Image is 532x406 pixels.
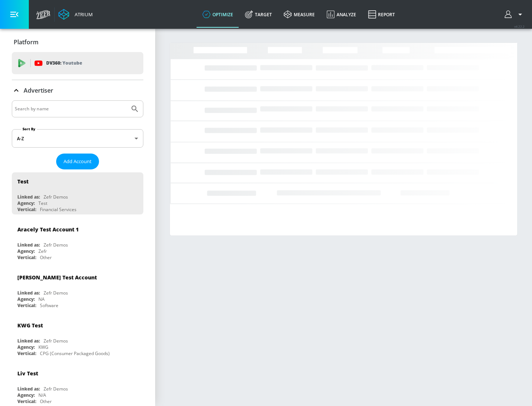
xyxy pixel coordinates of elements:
[17,344,35,350] div: Agency:
[321,1,362,28] a: Analyze
[12,316,143,358] div: KWG TestLinked as:Zefr DemosAgency:KWGVertical:CPG (Consumer Packaged Goods)
[239,1,278,28] a: Target
[44,338,68,344] div: Zefr Demos
[46,59,82,67] p: DV360:
[56,154,99,169] button: Add Account
[17,290,40,296] div: Linked as:
[17,302,36,309] div: Vertical:
[15,104,127,114] input: Search by name
[17,386,40,392] div: Linked as:
[40,302,58,309] div: Software
[17,338,40,344] div: Linked as:
[514,24,525,28] span: v 4.22.2
[40,398,52,405] div: Other
[12,129,143,148] div: A-Z
[12,220,143,262] div: Aracely Test Account 1Linked as:Zefr DemosAgency:ZefrVertical:Other
[12,268,143,310] div: [PERSON_NAME] Test AccountLinked as:Zefr DemosAgency:NAVertical:Software
[40,350,110,357] div: CPG (Consumer Packaged Goods)
[44,242,68,248] div: Zefr Demos
[58,9,93,20] a: Atrium
[17,392,35,398] div: Agency:
[14,38,38,46] p: Platform
[17,178,28,185] div: Test
[38,296,45,302] div: NA
[17,254,36,261] div: Vertical:
[17,194,40,200] div: Linked as:
[17,370,38,377] div: Liv Test
[64,157,92,166] span: Add Account
[278,1,321,28] a: measure
[38,248,47,254] div: Zefr
[362,1,401,28] a: Report
[17,242,40,248] div: Linked as:
[12,52,143,74] div: DV360: Youtube
[12,32,143,52] div: Platform
[44,386,68,392] div: Zefr Demos
[17,350,36,357] div: Vertical:
[44,290,68,296] div: Zefr Demos
[24,86,53,94] p: Advertiser
[38,392,46,398] div: N/A
[72,11,93,18] div: Atrium
[44,194,68,200] div: Zefr Demos
[17,274,97,281] div: [PERSON_NAME] Test Account
[38,344,48,350] div: KWG
[17,322,43,329] div: KWG Test
[17,398,36,405] div: Vertical:
[17,206,36,213] div: Vertical:
[12,172,143,214] div: TestLinked as:Zefr DemosAgency:TestVertical:Financial Services
[21,127,37,131] label: Sort By
[38,200,47,206] div: Test
[17,248,35,254] div: Agency:
[12,80,143,101] div: Advertiser
[17,296,35,302] div: Agency:
[17,200,35,206] div: Agency:
[62,59,82,67] p: Youtube
[40,254,52,261] div: Other
[40,206,76,213] div: Financial Services
[17,226,79,233] div: Aracely Test Account 1
[197,1,239,28] a: optimize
